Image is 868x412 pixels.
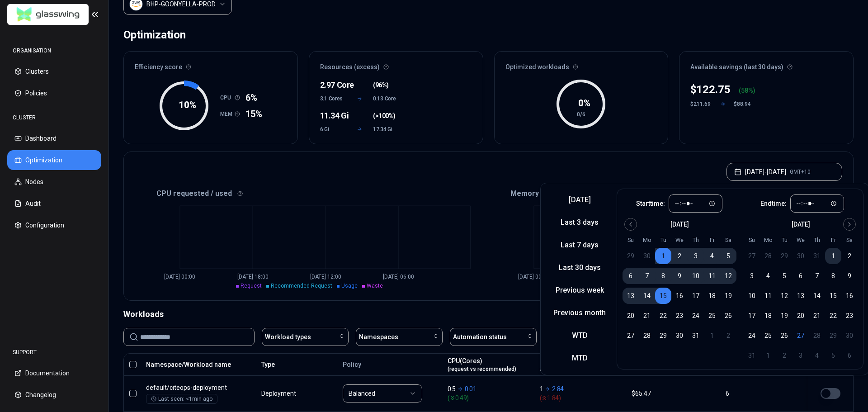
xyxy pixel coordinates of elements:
[726,163,842,181] button: [DATE]-[DATE]GMT+10
[776,308,793,324] button: 19
[448,356,516,373] div: CPU(Cores)
[825,268,841,284] button: 8
[639,308,655,324] button: 21
[720,308,736,324] button: 26
[655,308,671,324] button: 22
[623,248,639,264] button: 29
[7,363,101,383] button: Documentation
[320,79,347,91] div: 2.97 Core
[776,236,793,244] th: Tuesday
[546,215,613,230] button: Last 3 days
[146,355,231,374] button: Namespace/Workload name
[793,308,809,324] button: 20
[245,108,262,120] span: 15%
[448,365,516,373] span: (request vs recommended)
[450,328,537,346] button: Automation status
[793,288,809,304] button: 13
[809,268,825,284] button: 7
[776,288,793,304] button: 12
[373,95,400,102] span: 0.13 Core
[220,94,235,101] h1: CPU
[146,383,253,392] p: citeops-deployment
[237,274,269,280] tspan: [DATE] 18:00
[760,236,776,244] th: Monday
[841,308,858,324] button: 23
[373,111,396,120] span: ( )
[546,238,613,252] button: Last 7 days
[688,327,704,344] button: 31
[639,236,655,244] th: Monday
[123,26,186,44] div: Optimization
[825,248,841,264] button: 1
[704,236,720,244] th: Friday
[704,308,720,324] button: 25
[245,91,262,104] span: 6%
[726,389,799,398] div: 6
[655,268,671,284] button: 8
[720,327,736,344] button: 2
[7,215,101,235] button: Configuration
[7,128,101,148] button: Dashboard
[841,288,858,304] button: 16
[623,236,639,244] th: Sunday
[793,268,809,284] button: 6
[688,268,704,284] button: 10
[624,218,637,231] button: Go to previous month
[262,328,349,346] button: Workload types
[540,365,609,373] span: (request vs recommended)
[546,328,613,343] button: WTD
[577,111,585,118] tspan: 0/6
[320,95,347,102] span: 3.1 Cores
[367,283,383,289] span: Waste
[546,283,613,298] button: Previous week
[7,343,101,361] div: SUPPORT
[704,268,720,284] button: 11
[448,393,532,403] span: ( 0.49 )
[776,268,793,284] button: 5
[623,308,639,324] button: 20
[744,327,760,344] button: 24
[671,236,688,244] th: Wednesday
[655,327,671,344] button: 29
[124,52,297,77] div: Efficiency score
[744,236,760,244] th: Sunday
[309,52,483,77] div: Resources (excess)
[704,288,720,304] button: 18
[540,384,543,393] p: 1
[623,268,639,284] button: 6
[809,236,825,244] th: Thursday
[7,172,101,192] button: Nodes
[373,81,389,90] span: ( )
[793,327,809,344] button: 27
[7,194,101,213] button: Audit
[776,327,793,344] button: 26
[734,100,755,108] div: $88.94
[448,384,456,393] p: 0.5
[7,62,101,81] button: Clusters
[841,248,858,264] button: 2
[546,260,613,275] button: Last 30 days
[546,193,613,207] button: [DATE]
[7,385,101,405] button: Changelog
[552,384,564,393] p: 2.84
[383,274,414,280] tspan: [DATE] 06:00
[546,306,613,320] button: Previous month
[744,248,760,264] button: 27
[271,283,332,289] span: Recommended Request
[448,355,516,374] button: CPU(Cores)(request vs recommended)
[793,248,809,264] button: 30
[809,288,825,304] button: 14
[744,308,760,324] button: 17
[578,98,590,109] tspan: 0 %
[453,332,507,341] span: Automation status
[7,109,101,127] div: CLUSTER
[671,248,688,264] button: 2
[151,395,212,403] div: Last seen: <1min ago
[760,327,776,344] button: 25
[135,188,489,199] div: CPU requested / used
[720,268,736,284] button: 12
[623,288,639,304] button: 13
[809,308,825,324] button: 21
[760,248,776,264] button: 28
[760,308,776,324] button: 18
